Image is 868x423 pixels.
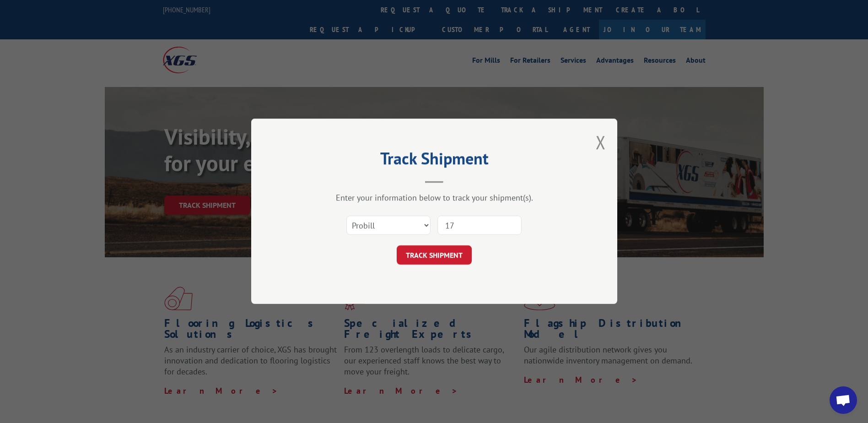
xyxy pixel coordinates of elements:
[397,246,472,265] button: TRACK SHIPMENT
[830,386,857,414] div: Open chat
[596,130,606,154] button: Close modal
[297,152,571,169] h2: Track Shipment
[437,216,522,235] input: Number(s)
[297,193,571,203] div: Enter your information below to track your shipment(s).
